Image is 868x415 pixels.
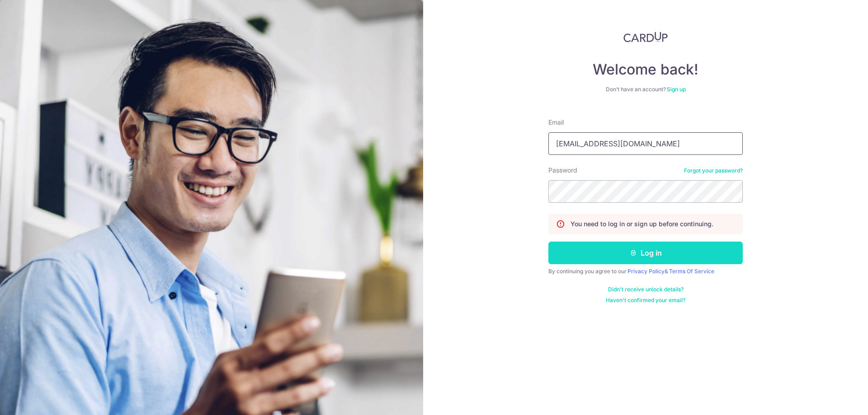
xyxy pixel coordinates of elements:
a: Sign up [667,86,686,93]
a: Privacy Policy [627,268,665,275]
a: Terms Of Service [669,268,714,275]
a: Didn't receive unlock details? [608,286,684,293]
a: Haven't confirmed your email? [606,297,685,304]
img: CardUp Logo [623,32,668,42]
input: Enter your Email [548,132,743,155]
label: Email [548,118,564,127]
button: Log in [548,242,743,264]
p: You need to log in or sign up before continuing. [571,219,713,228]
h4: Welcome back! [548,61,743,79]
div: Don’t have an account? [548,86,743,93]
a: Forgot your password? [684,167,743,174]
label: Password [548,166,577,175]
div: By continuing you agree to our & [548,268,743,275]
